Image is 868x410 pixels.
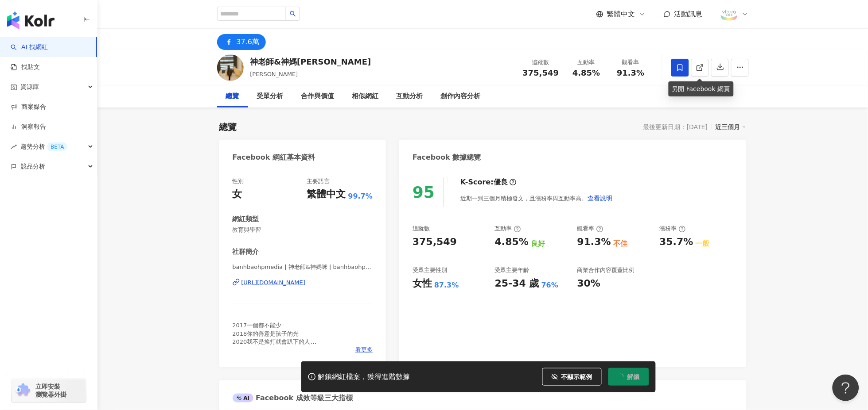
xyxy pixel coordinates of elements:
[627,373,640,380] span: 解鎖
[577,277,601,291] div: 30%
[716,121,747,133] div: 近三個月
[233,393,353,403] div: Facebook 成效等級三大指標
[643,123,708,130] div: 最後更新日期：[DATE]
[523,68,559,77] span: 375,549
[397,91,423,102] div: 互動分析
[237,36,260,48] div: 37.6萬
[217,34,266,50] button: 37.6萬
[441,91,481,102] div: 創作內容分析
[460,177,517,187] div: K-Score :
[608,368,649,386] button: 解鎖
[561,373,592,380] span: 不顯示範例
[226,91,239,102] div: 總覽
[607,9,635,19] span: 繁體中文
[355,346,373,354] span: 看更多
[413,225,430,233] div: 追蹤數
[217,54,244,81] img: KOL Avatar
[233,177,244,185] div: 性別
[14,383,31,398] img: chrome extension
[20,137,67,157] span: 趨勢分析
[495,277,539,291] div: 25-34 歲
[495,225,521,233] div: 互動率
[660,225,686,233] div: 漲粉率
[11,63,40,72] a: 找貼文
[301,91,335,102] div: 合作與價值
[11,144,17,150] span: rise
[413,153,481,162] div: Facebook 數據總覽
[413,277,432,291] div: 女性
[588,195,612,202] span: 查看說明
[495,235,529,249] div: 4.85%
[531,239,545,249] div: 良好
[307,177,330,185] div: 主要語言
[572,69,600,77] span: 4.85%
[617,373,624,380] span: loading
[233,215,259,224] div: 網紅類型
[233,153,315,162] div: Facebook 網紅基本資料
[542,368,602,386] button: 不顯示範例
[20,77,39,97] span: 資源庫
[577,225,603,233] div: 觀看率
[577,235,611,249] div: 91.3%
[318,372,410,382] div: 解鎖網紅檔案，獲得進階數據
[11,43,48,52] a: searchAI 找網紅
[233,263,373,271] span: banhbaohpmedia | 神老師&神媽咪 | banhbaohpmedia
[233,226,373,234] span: 教育與學習
[613,239,627,249] div: 不佳
[669,81,734,96] div: 另開 Facebook 網頁
[413,235,457,249] div: 375,549
[257,91,284,102] div: 受眾分析
[35,383,66,399] span: 立即安裝 瀏覽器外掛
[352,91,379,102] div: 相似網紅
[413,183,435,201] div: 95
[413,266,447,274] div: 受眾主要性別
[11,103,46,111] a: 商案媒合
[241,279,306,287] div: [URL][DOMAIN_NAME]
[47,142,67,151] div: BETA
[495,266,529,274] div: 受眾主要年齡
[20,157,45,176] span: 競品分析
[233,394,254,402] div: AI
[617,69,644,77] span: 91.3%
[219,121,237,133] div: 總覽
[233,322,322,393] span: 2017一個都不能少 2018你的善意是孩子的光 2020我不是挨打就會趴下的人 2020每個孩子都是獨特的禮物 2022 善良是一種選擇 2023誰的青春不叛逆 2023追夢一家 2024孩子...
[348,192,373,201] span: 99.7%
[674,10,703,18] span: 活動訊息
[233,188,242,201] div: 女
[11,123,46,131] a: 洞察報告
[721,6,738,23] img: 289788395_109780741784748_5251775858296387965_n.jpg
[434,280,459,290] div: 87.3%
[587,189,613,207] button: 查看說明
[460,189,613,207] div: 近期一到三個月積極發文，且漲粉率與互動率高。
[570,58,603,67] div: 互動率
[614,58,648,67] div: 觀看率
[290,11,296,17] span: search
[233,247,259,257] div: 社群簡介
[494,177,508,187] div: 優良
[577,266,635,274] div: 商業合作內容覆蓋比例
[660,235,693,249] div: 35.7%
[696,239,710,249] div: 一般
[250,71,298,77] span: [PERSON_NAME]
[541,280,558,290] div: 76%
[307,188,346,201] div: 繁體中文
[12,379,86,402] a: chrome extension立即安裝 瀏覽器外掛
[523,58,559,67] div: 追蹤數
[233,279,373,287] a: [URL][DOMAIN_NAME]
[7,11,54,29] img: logo
[250,56,371,67] div: 神老師&神媽[PERSON_NAME]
